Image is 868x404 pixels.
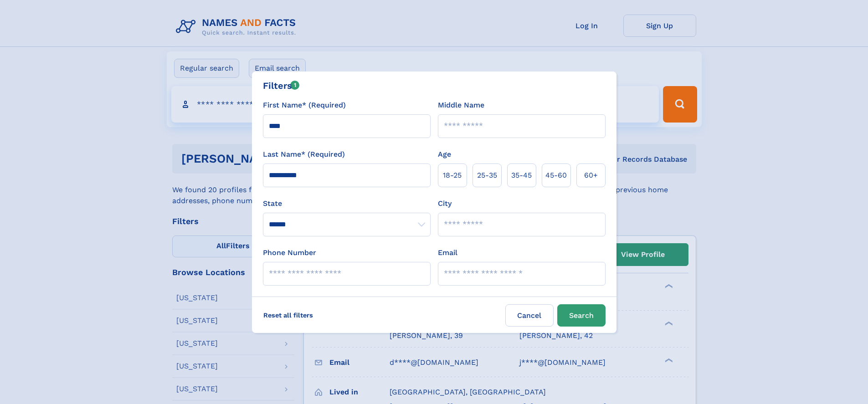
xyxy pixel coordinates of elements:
label: Last Name* (Required) [263,149,345,160]
label: Reset all filters [257,304,319,326]
label: State [263,198,431,209]
label: First Name* (Required) [263,100,346,111]
button: Search [557,304,606,327]
span: 60+ [584,170,598,181]
label: Email [438,247,457,258]
label: Phone Number [263,247,316,258]
span: 25‑35 [477,170,497,181]
span: 35‑45 [511,170,532,181]
span: 45‑60 [545,170,567,181]
label: City [438,198,452,209]
label: Cancel [505,304,554,327]
span: 18‑25 [443,170,462,181]
label: Age [438,149,451,160]
label: Middle Name [438,100,484,111]
div: Filters [263,79,300,92]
